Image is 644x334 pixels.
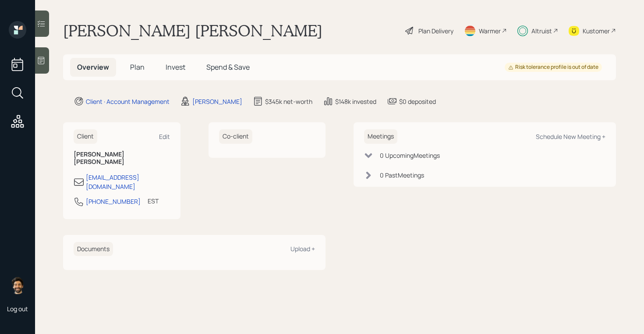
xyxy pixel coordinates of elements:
[508,64,598,71] div: Risk tolerance profile is out of date
[7,305,28,313] div: Log out
[399,97,436,106] div: $0 deposited
[86,197,141,206] div: [PHONE_NUMBER]
[74,151,170,166] h6: [PERSON_NAME] [PERSON_NAME]
[335,97,376,106] div: $148k invested
[583,26,610,36] div: Kustomer
[166,62,185,72] span: Invest
[290,245,315,253] div: Upload +
[148,196,159,206] div: EST
[219,129,252,144] h6: Co-client
[265,97,312,106] div: $345k net-worth
[536,132,605,141] div: Schedule New Meeting +
[74,129,97,144] h6: Client
[380,171,424,180] div: 0 Past Meeting s
[63,21,322,40] h1: [PERSON_NAME] [PERSON_NAME]
[77,62,109,72] span: Overview
[380,151,440,160] div: 0 Upcoming Meeting s
[531,26,552,36] div: Altruist
[364,129,397,144] h6: Meetings
[159,132,170,141] div: Edit
[192,97,242,106] div: [PERSON_NAME]
[86,173,170,191] div: [EMAIL_ADDRESS][DOMAIN_NAME]
[479,26,501,36] div: Warmer
[130,62,145,72] span: Plan
[74,242,113,256] h6: Documents
[86,97,170,106] div: Client · Account Management
[418,26,453,36] div: Plan Delivery
[206,62,250,72] span: Spend & Save
[9,277,26,294] img: eric-schwartz-headshot.png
